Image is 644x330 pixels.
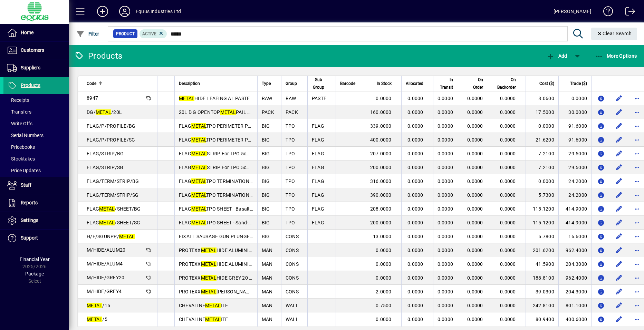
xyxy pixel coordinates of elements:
span: FLAG/TERM/STRIP/SG [87,192,139,198]
button: Clear [591,28,637,40]
span: FLAG [312,137,324,143]
td: 39.0300 [526,285,558,299]
button: Edit [614,120,625,132]
span: 0.0000 [467,192,483,198]
span: FLAG TPO TERMINATION STRIP - 7cm x 2M (Basalt) [179,178,308,184]
span: PROTEXX HIDE ALUMINIUM [179,261,256,267]
span: TPO [286,151,295,156]
span: 0.0000 [438,96,453,101]
span: 0.0000 [407,192,423,198]
span: Description [179,80,200,87]
span: 0.0000 [438,151,453,156]
a: Price Updates [3,165,69,176]
span: Sub Group [312,76,325,91]
span: 0.0000 [407,261,423,267]
a: Settings [3,212,69,229]
span: RAW [262,96,272,101]
button: More options [632,217,643,228]
td: 91.6000 [558,119,591,133]
button: Edit [614,176,625,187]
em: METAL [201,247,217,253]
span: FLAG/P/PROFILE/SG [87,137,135,143]
div: Barcode [340,80,362,87]
span: 0.0000 [467,123,483,129]
span: Write Offs [7,121,32,126]
div: [PERSON_NAME] [554,6,591,17]
span: 0.0000 [438,178,453,184]
a: Pricebooks [3,141,69,153]
span: 0.0000 [376,261,392,267]
span: 0.0000 [438,220,453,225]
span: 0.0000 [500,289,516,294]
button: Edit [614,300,625,311]
button: More options [632,93,643,104]
span: FIXALL SAUSAGE GUN PLUNGER PAD - [179,234,281,239]
span: 0.0000 [500,192,516,198]
span: 0.0000 [467,206,483,212]
button: Edit [614,286,625,297]
span: 0.0000 [438,137,453,143]
span: FLAG [312,220,324,225]
td: 21.6200 [526,133,558,147]
span: BIG [262,220,270,225]
span: Reports [21,200,38,205]
span: 207.0000 [370,151,392,156]
span: TPO [286,123,295,129]
em: METAL [191,192,206,198]
span: TPO [286,220,295,225]
td: 8.0600 [526,91,558,105]
span: 0.0000 [467,234,483,239]
button: Add [545,50,569,62]
span: CONS [286,261,299,267]
button: Add [92,5,114,18]
span: 0.0000 [500,247,516,253]
span: TPO [286,137,295,143]
span: 0.0000 [376,96,392,101]
span: More Options [595,53,637,59]
span: 0.0000 [500,275,516,281]
span: 0.0000 [376,275,392,281]
a: Logout [620,1,635,24]
span: CONS [286,234,299,239]
button: More options [632,300,643,311]
span: 0.0000 [467,96,483,101]
button: Edit [614,93,625,104]
span: 0.0000 [407,247,423,253]
span: 339.0000 [370,123,392,129]
span: 0.0000 [407,165,423,170]
span: BIG [262,206,270,212]
span: 0.0000 [438,192,453,198]
span: PASTE [312,96,326,101]
button: More Options [593,50,639,62]
button: Edit [614,203,625,214]
button: More options [632,245,643,256]
span: FLAG /SHEET/SG [87,220,141,225]
em: METAL [201,261,217,267]
span: FLAG [312,206,324,212]
em: METAL [191,178,206,184]
td: 242.8100 [526,299,558,312]
span: 0.0000 [407,220,423,225]
div: Sub Group [312,76,331,91]
span: FLAG [312,165,324,170]
button: Edit [614,190,625,201]
div: Code [87,80,153,87]
span: TPO [286,192,295,198]
span: Clear Search [597,31,632,36]
td: 17.5000 [526,105,558,119]
div: On Order [467,76,489,91]
em: METAL [191,151,207,156]
span: Package [25,271,44,276]
span: FLAG /SHEET/BG [87,206,141,212]
button: More options [632,203,643,214]
span: Serial Numbers [7,133,44,138]
button: Edit [614,107,625,118]
span: FLAG [312,178,324,184]
em: METAL [179,96,194,101]
span: 0.0000 [500,109,516,115]
span: 0.0000 [467,289,483,294]
span: 160.0000 [370,109,392,115]
td: 201.6200 [526,243,558,257]
span: BIG [262,178,270,184]
button: More options [632,120,643,132]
